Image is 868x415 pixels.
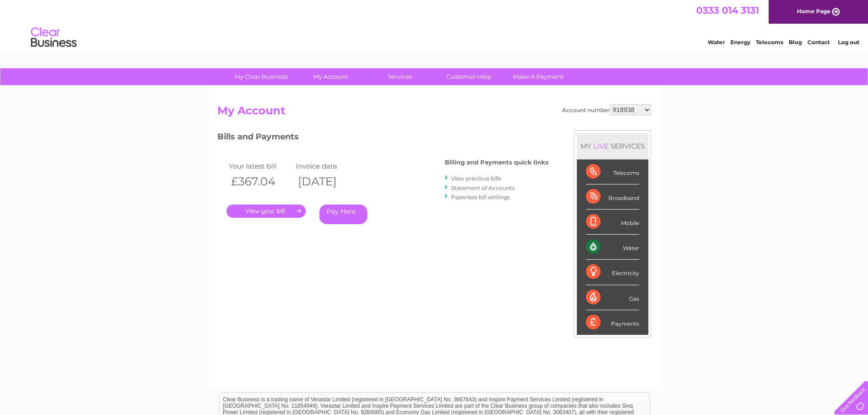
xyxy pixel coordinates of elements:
[451,184,515,191] a: Statement of Accounts
[451,194,510,200] a: Paperless bill settings
[226,172,294,191] th: £367.04
[217,104,651,122] h2: My Account
[445,159,549,166] h4: Billing and Payments quick links
[562,104,651,115] div: Account number
[431,68,507,85] a: Customer Help
[586,184,639,210] div: Broadband
[501,68,576,85] a: Make A Payment
[789,39,802,46] a: Blog
[756,39,783,46] a: Telecoms
[586,235,639,260] div: Water
[591,142,611,150] div: LIVE
[219,5,650,44] div: Clear Business is a trading name of Verastar Limited (registered in [GEOGRAPHIC_DATA] No. 3667643...
[838,39,859,46] a: Log out
[586,310,639,335] div: Payments
[319,205,367,224] a: Pay Here
[586,159,639,184] div: Telecoms
[730,39,750,46] a: Energy
[577,133,648,159] div: MY SERVICES
[451,175,501,182] a: View previous bills
[586,210,639,235] div: Mobile
[708,39,725,46] a: Water
[226,160,294,172] td: Your latest bill
[586,285,639,310] div: Gas
[293,68,368,85] a: My Account
[586,260,639,285] div: Electricity
[217,130,549,146] h3: Bills and Payments
[224,68,299,85] a: My Clear Business
[696,5,759,16] a: 0333 014 3131
[226,205,306,218] a: .
[31,24,77,51] img: logo.png
[293,160,361,172] td: Invoice date
[362,68,437,85] a: Services
[293,172,361,191] th: [DATE]
[807,39,830,46] a: Contact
